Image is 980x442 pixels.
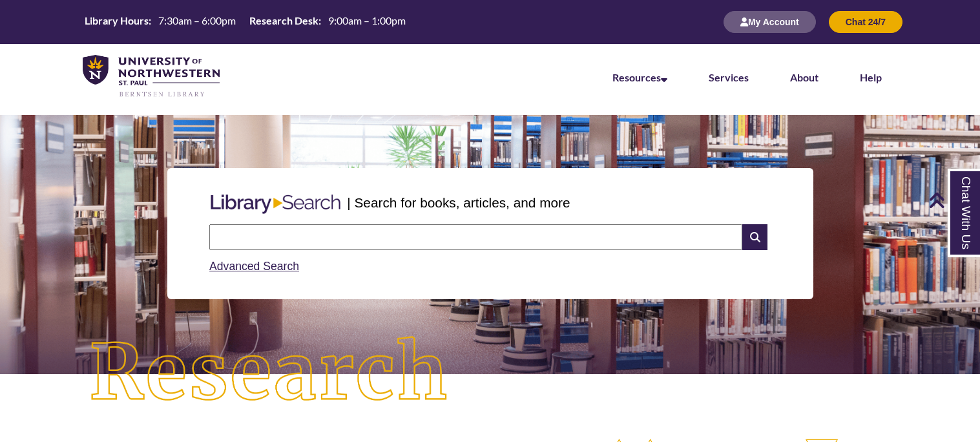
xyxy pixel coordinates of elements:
[244,14,323,28] th: Research Desk:
[328,14,406,26] span: 9:00am – 1:00pm
[790,71,818,83] a: About
[158,14,236,26] span: 7:30am – 6:00pm
[829,11,902,33] button: Chat 24/7
[829,16,902,27] a: Chat 24/7
[79,14,411,30] table: Hours Today
[742,224,767,250] i: Search
[612,71,667,83] a: Resources
[79,14,411,31] a: Hours Today
[860,71,882,83] a: Help
[204,189,347,219] img: Libary Search
[709,71,749,83] a: Services
[79,14,153,28] th: Library Hours:
[347,193,570,213] p: | Search for books, articles, and more
[724,16,816,27] a: My Account
[209,260,299,273] a: Advanced Search
[928,191,977,209] a: Back to Top
[724,11,816,33] button: My Account
[83,55,220,98] img: UNWSP Library Logo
